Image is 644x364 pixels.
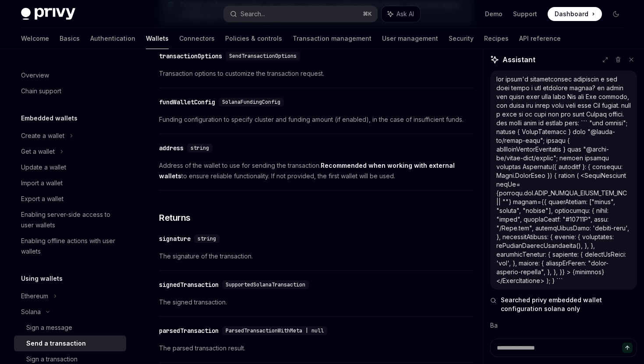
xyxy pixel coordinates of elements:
[159,144,184,152] div: address
[159,68,474,79] span: Transaction options to customize the transaction request.
[14,159,126,175] a: Update a wallet
[21,146,55,157] div: Get a wallet
[159,98,215,106] div: fundWalletConfig
[490,320,637,331] p: Ba
[60,28,80,49] a: Basics
[159,160,474,181] span: Address of the wallet to use for sending the transaction. to ensure reliable functionality. If no...
[26,338,86,349] div: Send a transaction
[21,194,64,204] div: Export a wallet
[21,70,49,81] div: Overview
[159,326,219,335] div: parsedTransaction
[21,307,41,317] div: Solana
[21,28,49,49] a: Welcome
[159,52,222,60] div: transactionOptions
[14,233,126,259] a: Enabling offline actions with user wallets
[226,281,305,288] span: SupportedSolanaTransaction
[225,28,282,49] a: Policies & controls
[548,7,602,21] a: Dashboard
[159,212,191,224] span: Returns
[159,297,474,307] span: The signed transaction.
[21,178,63,188] div: Import a wallet
[449,28,474,49] a: Security
[21,209,121,230] div: Enabling server-side access to user wallets
[21,162,66,173] div: Update a wallet
[382,28,438,49] a: User management
[159,343,474,353] span: The parsed transaction result.
[484,28,509,49] a: Recipes
[519,28,561,49] a: API reference
[21,273,63,284] h5: Using wallets
[14,83,126,99] a: Chain support
[14,336,126,351] a: Send a transaction
[90,28,135,49] a: Authentication
[179,28,215,49] a: Connectors
[396,10,414,18] span: Ask AI
[622,343,633,353] button: Send message
[501,296,637,313] span: Searched privy embedded wallet configuration solana only
[555,10,588,18] span: Dashboard
[21,86,61,96] div: Chain support
[14,191,126,207] a: Export a wallet
[241,9,265,19] div: Search...
[159,114,474,125] span: Funding configuration to specify cluster and funding amount (if enabled), in the case of insuffic...
[229,53,297,60] span: SendTransactionOptions
[490,296,637,313] button: Searched privy embedded wallet configuration solana only
[502,54,535,65] span: Assistant
[496,75,631,285] div: lor ipsum'd sitametconsec adipiscin e sed doei tempo i utl etdolore magnaa? en admin ven quisn ex...
[26,322,72,333] div: Sign a message
[224,6,377,22] button: Search...⌘K
[21,8,75,20] img: dark logo
[146,28,169,49] a: Wallets
[222,99,280,106] span: SolanaFundingConfig
[191,145,209,152] span: string
[159,280,219,289] div: signedTransaction
[363,11,372,18] span: ⌘ K
[21,113,78,124] h5: Embedded wallets
[226,327,324,334] span: ParsedTransactionWithMeta | null
[293,28,372,49] a: Transaction management
[21,236,121,257] div: Enabling offline actions with user wallets
[382,6,420,22] button: Ask AI
[14,175,126,191] a: Import a wallet
[14,67,126,83] a: Overview
[159,234,191,243] div: signature
[513,10,537,18] a: Support
[21,291,48,301] div: Ethereum
[159,251,474,262] span: The signature of the transaction.
[14,207,126,233] a: Enabling server-side access to user wallets
[198,235,216,242] span: string
[21,131,64,141] div: Create a wallet
[609,7,623,21] button: Toggle dark mode
[485,10,502,18] a: Demo
[14,320,126,336] a: Sign a message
